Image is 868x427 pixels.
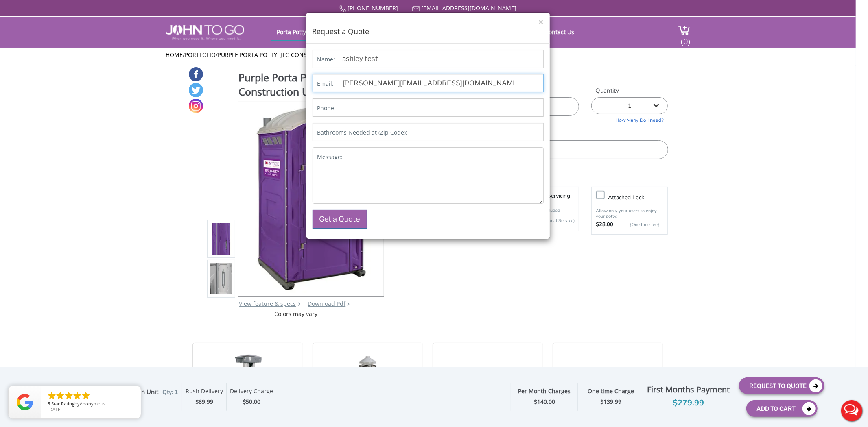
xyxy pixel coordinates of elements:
li:  [64,391,74,401]
span: Star Rating [51,401,74,407]
label: Bathrooms Needed at (Zip Code): [317,129,407,137]
button: Get a Quote [313,210,367,229]
img: Review Rating [17,394,33,410]
h4: Request a Quote [313,26,544,37]
form: Contact form [306,44,550,239]
label: Email: [317,80,334,88]
span: by [48,401,134,407]
label: Name: [317,55,335,63]
li:  [81,391,91,401]
span: Anonymous [80,401,105,407]
span: [DATE] [48,406,62,412]
span: 5 [48,401,50,407]
li:  [72,391,82,401]
label: Phone: [317,104,336,112]
button: × [539,18,544,26]
button: Live Chat [835,394,868,427]
li:  [47,391,57,401]
li:  [55,391,65,401]
label: Message: [317,153,343,161]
